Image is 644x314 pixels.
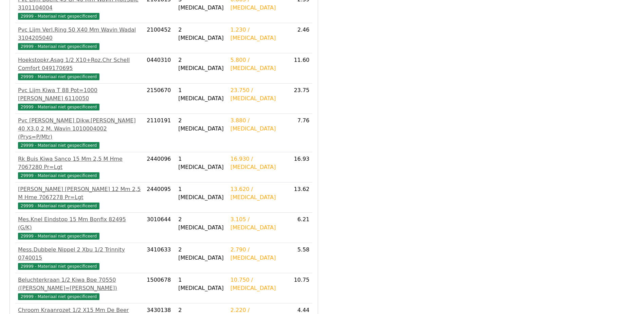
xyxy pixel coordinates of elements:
td: 0440310 [144,53,176,84]
td: 6.21 [285,213,312,243]
td: 2440096 [144,152,176,182]
div: 10.750 / [MEDICAL_DATA] [231,276,282,292]
div: 1 [MEDICAL_DATA] [178,276,225,292]
a: Hoekstopkr.Asag 1/2 X10+Roz.Chr Schell Comfort 04917069529999 - Materiaal niet gespecificeerd [18,56,141,81]
a: Rk Buis Kiwa Sanco 15 Mm 2,5 M Hme 7067280 Pr=Lgt29999 - Materiaal niet gespecificeerd [18,155,141,179]
div: Pvc Lijm Kiwa T 88 Pot=1000 [PERSON_NAME] 6110050 [18,86,141,103]
td: 11.60 [285,53,312,84]
div: 1 [MEDICAL_DATA] [178,86,225,103]
div: 1 [MEDICAL_DATA] [178,185,225,202]
span: 29999 - Materiaal niet gespecificeerd [18,43,99,50]
td: 2110191 [144,114,176,152]
a: Pvc [PERSON_NAME] Dikw.[PERSON_NAME] 40 X3,0 2 M. Wavin 1010004002 (Prys=P/Mtr)29999 - Materiaal ... [18,117,141,149]
td: 1500678 [144,273,176,303]
div: 2 [MEDICAL_DATA] [178,26,225,42]
td: 2.46 [285,23,312,53]
div: Pvc Lijm Verl.Ring 50 X40 Mm Wavin Wadal 3104205040 [18,26,141,42]
a: [PERSON_NAME] [PERSON_NAME] 12 Mm 2,5 M Hme 7067278 Pr=Lgt29999 - Materiaal niet gespecificeerd [18,185,141,210]
span: 29999 - Materiaal niet gespecificeerd [18,233,99,240]
a: Mes.Knel Eindstop 15 Mm Bonfix 82495 (G/K)29999 - Materiaal niet gespecificeerd [18,215,141,240]
span: 29999 - Materiaal niet gespecificeerd [18,142,99,149]
a: Pvc Lijm Verl.Ring 50 X40 Mm Wavin Wadal 310420504029999 - Materiaal niet gespecificeerd [18,26,141,50]
div: 3.880 / [MEDICAL_DATA] [231,117,282,133]
td: 2150670 [144,84,176,114]
td: 5.58 [285,243,312,273]
td: 7.76 [285,114,312,152]
td: 16.93 [285,152,312,182]
td: 13.62 [285,182,312,213]
a: Mess.Dubbele Nippel 2 Xbu 1/2 Trinnity 074001529999 - Materiaal niet gespecificeerd [18,246,141,270]
div: 2 [MEDICAL_DATA] [178,56,225,72]
span: 29999 - Materiaal niet gespecificeerd [18,13,99,20]
div: [PERSON_NAME] [PERSON_NAME] 12 Mm 2,5 M Hme 7067278 Pr=Lgt [18,185,141,202]
div: 5.800 / [MEDICAL_DATA] [231,56,282,72]
div: Mess.Dubbele Nippel 2 Xbu 1/2 Trinnity 0740015 [18,246,141,262]
td: 3410633 [144,243,176,273]
a: Beluchterkraan 1/2 Kiwa Bpe 70550 ([PERSON_NAME]=[PERSON_NAME])29999 - Materiaal niet gespecificeerd [18,276,141,300]
div: 16.930 / [MEDICAL_DATA] [231,155,282,171]
span: 29999 - Materiaal niet gespecificeerd [18,104,99,110]
div: 3.105 / [MEDICAL_DATA] [231,215,282,232]
div: 2 [MEDICAL_DATA] [178,117,225,133]
span: 29999 - Materiaal niet gespecificeerd [18,263,99,270]
div: Mes.Knel Eindstop 15 Mm Bonfix 82495 (G/K) [18,215,141,232]
span: 29999 - Materiaal niet gespecificeerd [18,73,99,80]
div: Rk Buis Kiwa Sanco 15 Mm 2,5 M Hme 7067280 Pr=Lgt [18,155,141,171]
div: 2.790 / [MEDICAL_DATA] [231,246,282,262]
a: Pvc Lijm Kiwa T 88 Pot=1000 [PERSON_NAME] 611005029999 - Materiaal niet gespecificeerd [18,86,141,111]
div: 13.620 / [MEDICAL_DATA] [231,185,282,202]
div: 2 [MEDICAL_DATA] [178,246,225,262]
span: 29999 - Materiaal niet gespecificeerd [18,293,99,300]
div: Pvc [PERSON_NAME] Dikw.[PERSON_NAME] 40 X3,0 2 M. Wavin 1010004002 (Prys=P/Mtr) [18,117,141,141]
div: Hoekstopkr.Asag 1/2 X10+Roz.Chr Schell Comfort 049170695 [18,56,141,72]
div: 2 [MEDICAL_DATA] [178,215,225,232]
div: 1 [MEDICAL_DATA] [178,155,225,171]
span: 29999 - Materiaal niet gespecificeerd [18,172,99,179]
td: 23.75 [285,84,312,114]
span: 29999 - Materiaal niet gespecificeerd [18,203,99,209]
div: Beluchterkraan 1/2 Kiwa Bpe 70550 ([PERSON_NAME]=[PERSON_NAME]) [18,276,141,292]
td: 2100452 [144,23,176,53]
td: 10.75 [285,273,312,303]
td: 3010644 [144,213,176,243]
div: 23.750 / [MEDICAL_DATA] [231,86,282,103]
div: 1.230 / [MEDICAL_DATA] [231,26,282,42]
td: 2440095 [144,182,176,213]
